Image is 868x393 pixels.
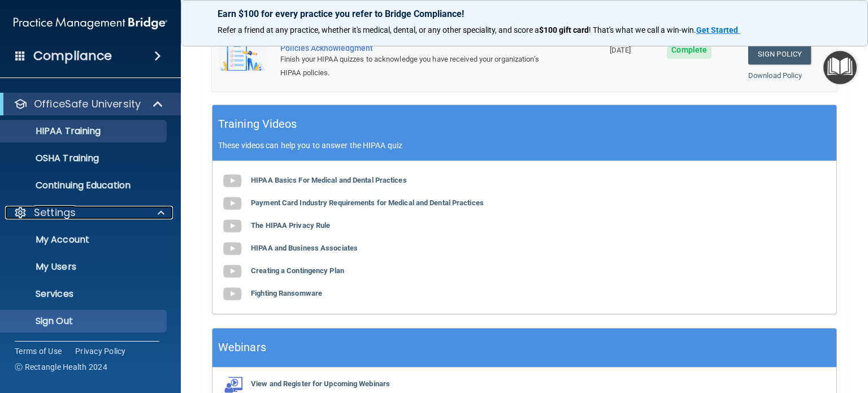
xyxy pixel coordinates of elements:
[696,25,740,34] a: Get Started
[7,153,99,164] p: OSHA Training
[748,44,811,64] a: Sign Policy
[251,266,344,275] b: Creating a Contingency Plan
[75,346,126,357] a: Privacy Policy
[280,44,546,53] div: Policies Acknowledgment
[667,41,711,59] span: Complete
[7,316,162,327] p: Sign Out
[251,221,330,230] b: The HIPAA Privacy Rule
[251,176,407,184] b: HIPAA Basics For Medical and Dental Practices
[539,25,589,34] strong: $100 gift card
[696,25,738,34] strong: Get Started
[280,53,546,80] div: Finish your HIPAA quizzes to acknowledge you have received your organization’s HIPAA policies.
[221,376,244,393] img: webinarIcon.c7ebbf15.png
[15,346,62,357] a: Terms of Use
[14,206,164,219] a: Settings
[221,192,244,215] img: gray_youtube_icon.38fcd6cc.png
[7,126,101,137] p: HIPAA Training
[33,48,112,64] h4: Compliance
[15,361,107,373] span: Ⓒ Rectangle Health 2024
[610,46,631,54] span: [DATE]
[251,379,390,388] b: View and Register for Upcoming Webinars
[218,338,266,357] h5: Webinars
[218,114,297,134] h5: Training Videos
[221,260,244,283] img: gray_youtube_icon.38fcd6cc.png
[7,234,162,245] p: My Account
[14,97,164,111] a: OfficeSafe University
[34,97,141,111] p: OfficeSafe University
[823,51,857,84] button: Open Resource Center
[7,180,162,191] p: Continuing Education
[748,71,802,80] a: Download Policy
[251,244,358,252] b: HIPAA and Business Associates
[221,237,244,260] img: gray_youtube_icon.38fcd6cc.png
[14,12,167,34] img: PMB logo
[221,215,244,237] img: gray_youtube_icon.38fcd6cc.png
[589,25,696,34] span: ! That's what we call a win-win.
[218,141,831,150] p: These videos can help you to answer the HIPAA quiz
[221,283,244,305] img: gray_youtube_icon.38fcd6cc.png
[7,288,162,300] p: Services
[7,261,162,273] p: My Users
[218,8,831,19] p: Earn $100 for every practice you refer to Bridge Compliance!
[251,289,322,297] b: Fighting Ransomware
[221,170,244,192] img: gray_youtube_icon.38fcd6cc.png
[251,198,484,207] b: Payment Card Industry Requirements for Medical and Dental Practices
[34,206,76,219] p: Settings
[218,25,539,34] span: Refer a friend at any practice, whether it's medical, dental, or any other speciality, and score a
